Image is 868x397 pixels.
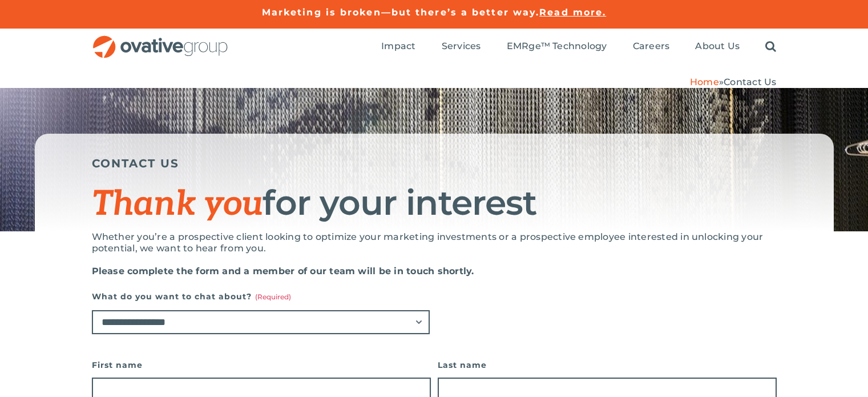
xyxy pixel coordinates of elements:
a: Services [442,41,481,53]
a: EMRge™ Technology [507,41,607,53]
span: Impact [381,41,415,52]
p: Whether you’re a prospective client looking to optimize your marketing investments or a prospecti... [92,231,777,254]
a: Read more. [539,7,606,18]
span: Careers [633,41,670,52]
label: Last name [438,357,777,373]
h1: for your interest [92,185,777,223]
strong: Please complete the form and a member of our team will be in touch shortly. [92,266,474,276]
a: Search [765,41,776,53]
a: About Us [695,41,740,53]
span: Thank you [92,184,263,225]
label: First name [92,357,431,373]
a: Careers [633,41,670,53]
span: EMRge™ Technology [507,41,607,52]
a: Impact [381,41,415,53]
a: OG_Full_horizontal_RGB [92,34,229,45]
span: (Required) [255,292,291,301]
a: Marketing is broken—but there’s a better way. [262,7,540,18]
span: » [690,77,777,87]
label: What do you want to chat about? [92,288,430,304]
span: Services [442,41,481,52]
h5: CONTACT US [92,157,777,170]
span: Contact Us [724,77,776,87]
a: Home [690,77,719,87]
nav: Menu [381,29,776,65]
span: About Us [695,41,740,52]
